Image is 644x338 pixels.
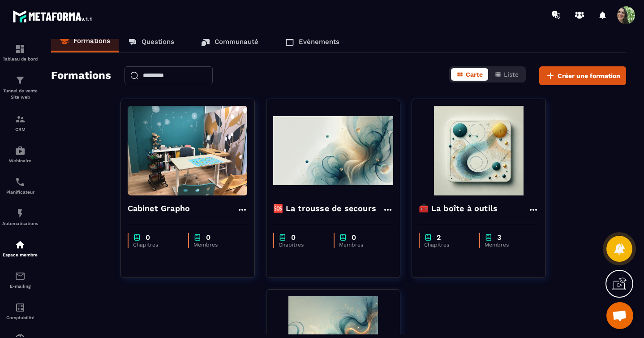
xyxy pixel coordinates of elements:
[2,201,38,233] a: automationsautomationsAutomatisations
[2,284,38,289] p: E-mailing
[419,106,539,195] img: formation-background
[133,233,141,242] img: chapter
[2,139,38,170] a: automationsautomationsWebinaire
[51,31,119,52] a: Formations
[2,252,38,257] p: Espace membre
[276,31,348,52] a: Événements
[192,31,267,52] a: Communauté
[2,315,38,320] p: Comptabilité
[15,208,26,219] img: automations
[2,264,38,295] a: emailemailE-mailing
[339,242,384,248] p: Membres
[352,233,356,242] p: 0
[15,43,26,54] img: formation
[504,71,519,78] span: Liste
[2,221,38,226] p: Automatisations
[15,271,26,282] img: email
[15,114,26,125] img: formation
[273,106,393,195] img: formation-background
[15,302,26,313] img: accountant
[485,242,530,248] p: Membres
[2,68,38,107] a: formationformationTunnel de vente Site web
[193,233,202,242] img: chapter
[489,68,524,81] button: Liste
[128,106,248,195] img: formation-background
[291,233,296,242] p: 0
[15,75,26,86] img: formation
[419,202,498,215] h4: 🧰 La boîte à outils
[15,145,26,156] img: automations
[424,242,470,248] p: Chapitres
[133,242,179,248] p: Chapitres
[2,37,38,68] a: formationformationTableau de bord
[437,233,441,242] p: 2
[412,99,557,289] a: formation-background🧰 La boîte à outilschapter2Chapitreschapter3Membres
[206,233,210,242] p: 0
[73,37,110,45] p: Formations
[119,31,183,52] a: Questions
[2,158,38,163] p: Webinaire
[279,233,287,242] img: chapter
[13,8,93,24] img: logo
[193,242,239,248] p: Membres
[558,71,620,80] span: Créer une formation
[2,170,38,201] a: schedulerschedulerPlanificateur
[2,88,38,100] p: Tunnel de vente Site web
[279,242,325,248] p: Chapitres
[2,295,38,327] a: accountantaccountantComptabilité
[51,66,111,85] h2: Formations
[466,71,483,78] span: Carte
[497,233,501,242] p: 3
[146,233,150,242] p: 0
[2,56,38,61] p: Tableau de bord
[299,38,339,46] p: Événements
[539,66,626,85] button: Créer une formation
[215,38,258,46] p: Communauté
[273,202,377,215] h4: 🆘 La trousse de secours
[15,177,26,187] img: scheduler
[339,233,347,242] img: chapter
[606,302,633,329] div: Ouvrir le chat
[2,107,38,139] a: formationformationCRM
[15,239,26,250] img: automations
[2,127,38,132] p: CRM
[2,190,38,195] p: Planificateur
[451,68,488,81] button: Carte
[2,233,38,264] a: automationsautomationsEspace membre
[424,233,432,242] img: chapter
[128,202,190,215] h4: Cabinet Grapho
[142,38,174,46] p: Questions
[485,233,493,242] img: chapter
[120,99,266,289] a: formation-backgroundCabinet Graphochapter0Chapitreschapter0Membres
[266,99,412,289] a: formation-background🆘 La trousse de secourschapter0Chapitreschapter0Membres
